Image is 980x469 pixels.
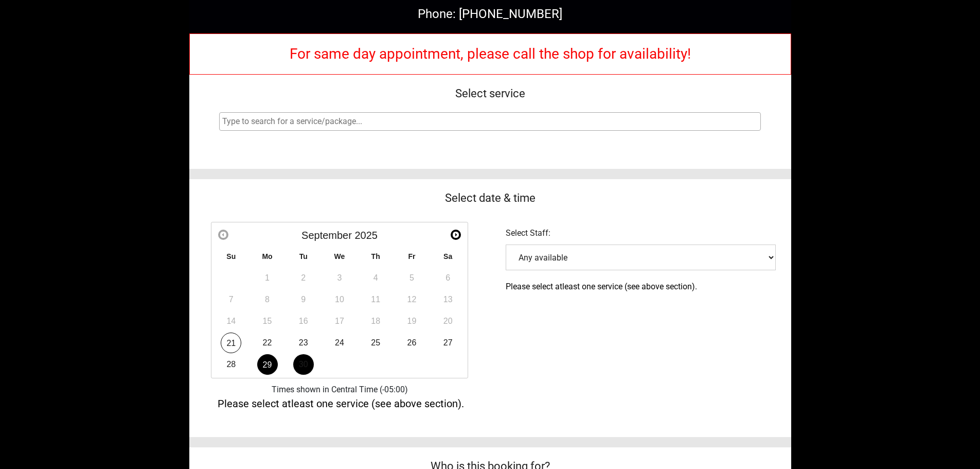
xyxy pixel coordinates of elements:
a: 29 [257,354,278,375]
a: 25 [365,333,386,353]
div: Please select atleast one service (see above section). [490,281,791,293]
span: Select Staff: [506,228,550,238]
span: Saturday [443,252,452,260]
span: Tuesday [299,252,308,260]
span: Please select atleast one service (see above section). [218,397,464,410]
div: Phone: [PHONE_NUMBER] [200,5,781,23]
span: Monday [262,252,272,260]
span: Wednesday [334,252,345,260]
a: 21 [221,333,241,353]
div: Times shown in Central Time (-05:00) [189,384,490,396]
span: Sunday [226,252,236,260]
a: 30 [293,354,314,375]
a: 24 [329,333,350,353]
div: For same day appointment, please call the shop for availability! [189,33,791,75]
div: Select service [189,75,791,112]
a: 22 [257,333,278,353]
span: Thursday [371,252,380,260]
a: 23 [293,333,314,353]
span: September [301,230,352,241]
span: Next [452,231,460,239]
a: 26 [401,333,422,353]
span: Friday [408,252,415,260]
div: Select date & time [189,179,791,217]
a: 28 [221,354,241,375]
span: 2025 [354,230,378,241]
input: Type to search for a service/package... [222,115,760,128]
a: 27 [438,333,458,353]
a: Next [451,230,461,240]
